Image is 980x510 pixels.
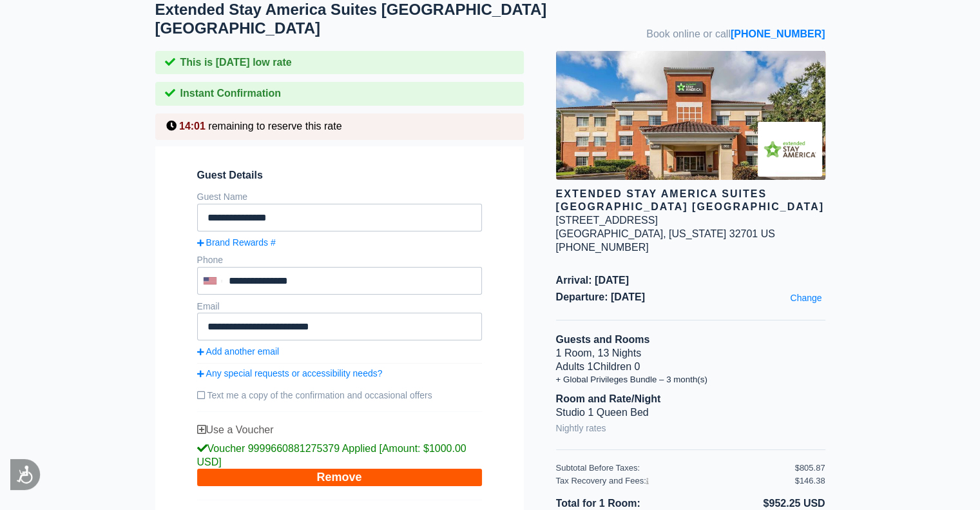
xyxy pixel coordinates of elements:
[556,291,825,304] span: Departure: [DATE]
[556,419,606,437] a: Nightly rates
[197,443,466,467] span: Voucher 9999660881275379 Applied [Amount: $1000.00 USD]
[208,121,341,132] span: remaining to reserve this rate
[197,301,220,311] label: Email
[593,361,640,372] span: Children 0
[729,228,758,239] span: 32701
[731,28,825,39] a: [PHONE_NUMBER]
[556,347,825,360] li: 1 Room, 13 Nights
[179,121,206,132] span: 14:01
[556,188,825,215] div: Extended Stay America Suites [GEOGRAPHIC_DATA] [GEOGRAPHIC_DATA]
[795,476,825,487] div: $146.38
[556,241,825,255] div: [PHONE_NUMBER]
[155,51,524,75] div: This is [DATE] low rate
[556,476,795,487] div: Tax Recovery and Fees:
[556,214,658,228] div: [STREET_ADDRESS]
[155,1,556,38] h1: Extended Stay America Suites [GEOGRAPHIC_DATA] [GEOGRAPHIC_DATA]
[556,228,666,239] span: [GEOGRAPHIC_DATA],
[197,237,482,248] a: Brand Rewards #
[556,334,650,345] b: Guests and Rooms
[646,28,825,41] span: Book online or call
[556,463,795,474] div: Subtotal Before Taxes:
[556,374,825,385] li: + Global Privileges Bundle – 3 month(s)
[669,228,726,239] span: [US_STATE]
[556,51,825,180] img: hotel image
[556,360,825,374] li: Adults 1
[556,274,825,288] span: Arrival: [DATE]
[787,289,825,307] a: Change
[197,469,482,486] button: Remove
[197,191,248,202] label: Guest Name
[795,463,825,474] div: $805.87
[556,393,661,404] b: Room and Rate/Night
[197,169,482,182] span: Guest Details
[761,228,775,239] span: US
[197,384,482,406] label: Text me a copy of the confirmation and occasional offers
[758,122,822,177] img: Brand logo for Extended Stay America Suites Orlando Altamonte Springs
[197,424,482,437] div: Use a Voucher
[197,368,482,379] a: Any special requests or accessibility needs?
[197,255,223,265] label: Phone
[155,82,524,106] div: Instant Confirmation
[556,406,825,420] li: Studio 1 Queen Bed
[197,346,482,357] a: Add another email
[198,268,226,293] div: United States: +1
